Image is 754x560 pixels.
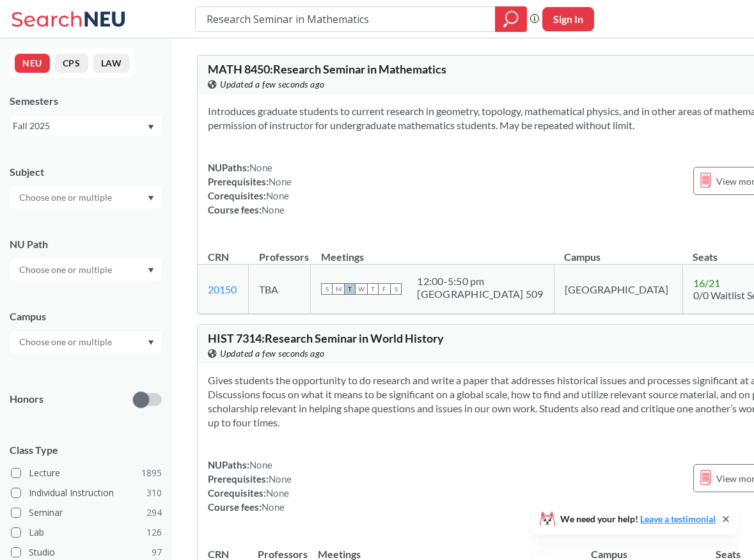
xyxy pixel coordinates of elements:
input: Class, professor, course number, "phrase" [205,8,486,30]
div: Dropdown arrow [10,331,162,353]
span: T [367,283,379,295]
span: Updated a few seconds ago [220,346,325,361]
button: NEU [15,54,50,73]
p: Honors [10,392,43,407]
span: None [266,190,289,201]
th: Campus [554,237,682,265]
div: NUPaths: Prerequisites: Corequisites: Course fees: [208,160,292,217]
div: NU Path [10,237,162,251]
span: T [344,283,356,295]
span: MATH 8450 : Research Seminar in Mathematics [208,62,446,76]
th: Meetings [311,237,554,265]
span: 126 [146,525,162,540]
div: Semesters [10,94,162,108]
td: TBA [249,265,311,314]
label: Seminar [11,504,162,521]
span: Updated a few seconds ago [220,77,325,91]
span: Class Type [10,443,162,457]
label: Lecture [11,465,162,481]
div: magnifying glass [495,6,527,32]
a: 20150 [208,283,237,295]
svg: Dropdown arrow [148,125,154,130]
label: Individual Instruction [11,485,162,501]
span: 1895 [141,466,162,480]
div: CRN [208,250,229,264]
input: Choose one or multiple [13,190,120,205]
input: Choose one or multiple [13,334,120,350]
span: 97 [152,545,162,559]
svg: magnifying glass [503,10,519,28]
span: 310 [146,486,162,500]
svg: Dropdown arrow [148,340,154,345]
span: S [390,283,402,295]
svg: Dropdown arrow [148,196,154,201]
button: LAW [93,54,130,73]
div: NUPaths: Prerequisites: Corequisites: Course fees: [208,458,292,514]
span: 16 / 21 [693,277,720,289]
svg: Dropdown arrow [148,268,154,273]
button: Sign In [542,7,594,31]
a: Leave a testimonial [640,513,716,524]
td: [GEOGRAPHIC_DATA] [554,265,682,314]
label: Lab [11,524,162,541]
span: None [269,176,292,187]
span: F [379,283,390,295]
span: 294 [146,506,162,520]
input: Choose one or multiple [13,262,120,277]
span: None [249,459,272,471]
span: S [321,283,333,295]
div: [GEOGRAPHIC_DATA] 509 [417,288,543,300]
span: M [333,283,344,295]
span: None [266,487,289,499]
div: Campus [10,309,162,323]
div: Fall 2025Dropdown arrow [10,116,162,136]
div: Subject [10,165,162,179]
div: Dropdown arrow [10,187,162,208]
div: 12:00 - 5:50 pm [417,275,543,288]
span: None [269,473,292,485]
div: Fall 2025 [13,119,146,133]
span: None [262,204,285,215]
span: We need your help! [560,515,716,524]
span: None [262,501,285,513]
span: None [249,162,272,173]
button: CPS [55,54,88,73]
th: Professors [249,237,311,265]
div: Dropdown arrow [10,259,162,281]
span: HIST 7314 : Research Seminar in World History [208,331,444,345]
span: W [356,283,367,295]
